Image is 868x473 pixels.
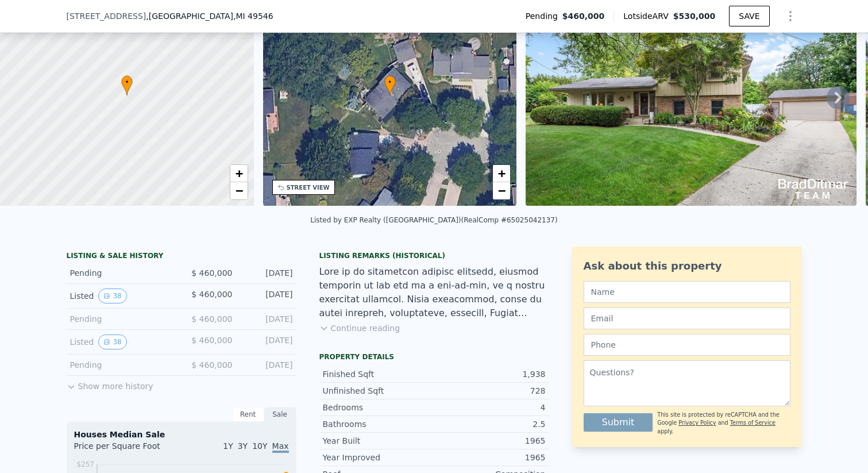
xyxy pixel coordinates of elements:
[67,251,296,263] div: LISTING & SALE HISTORY
[235,183,242,198] span: −
[70,267,172,279] div: Pending
[584,334,790,356] input: Phone
[230,182,248,199] a: Zoom out
[584,281,790,303] input: Name
[191,360,232,370] span: $ 460,000
[434,418,546,430] div: 2.5
[76,460,94,468] tspan: $257
[121,77,133,87] span: •
[384,77,396,87] span: •
[584,413,653,432] button: Submit
[232,407,264,422] div: Rent
[252,441,267,451] span: 10Y
[146,10,273,22] span: , [GEOGRAPHIC_DATA]
[98,334,126,349] button: View historical data
[70,289,172,303] div: Listed
[434,402,546,413] div: 4
[70,313,172,325] div: Pending
[272,441,289,453] span: Max
[242,313,293,325] div: [DATE]
[70,334,172,349] div: Listed
[242,359,293,371] div: [DATE]
[67,10,146,22] span: [STREET_ADDRESS]
[242,334,293,349] div: [DATE]
[238,441,248,451] span: 3Y
[242,289,293,303] div: [DATE]
[264,407,296,422] div: Sale
[434,452,546,463] div: 1965
[323,452,434,463] div: Year Improved
[323,385,434,397] div: Unfinished Sqft
[384,75,396,95] div: •
[319,251,549,260] div: Listing Remarks (Historical)
[434,435,546,447] div: 1965
[191,268,232,278] span: $ 460,000
[233,11,273,21] span: , MI 49546
[657,411,790,436] div: This site is protected by reCAPTCHA and the Google and apply.
[310,216,557,224] div: Listed by EXP Realty ([GEOGRAPHIC_DATA]) (RealComp #65025042137)
[434,368,546,380] div: 1,938
[191,290,232,299] span: $ 460,000
[323,402,434,413] div: Bedrooms
[74,429,289,440] div: Houses Median Sale
[493,165,510,182] a: Zoom in
[67,376,153,392] button: Show more history
[319,322,400,334] button: Continue reading
[493,182,510,199] a: Zoom out
[121,75,133,95] div: •
[319,352,549,362] div: Property details
[673,11,716,21] span: $530,000
[323,368,434,380] div: Finished Sqft
[319,265,549,320] div: Lore ip do sitametcon adipisc elitsedd, eiusmod temporin ut lab etd ma a eni-ad-min, ve q nostru ...
[584,307,790,329] input: Email
[191,314,232,324] span: $ 460,000
[70,359,172,371] div: Pending
[323,435,434,447] div: Year Built
[562,10,605,22] span: $460,000
[434,385,546,397] div: 728
[498,183,506,198] span: −
[730,420,776,426] a: Terms of Service
[779,5,802,28] button: Show Options
[230,165,248,182] a: Zoom in
[191,336,232,345] span: $ 460,000
[678,420,716,426] a: Privacy Policy
[623,10,673,22] span: Lotside ARV
[498,166,506,180] span: +
[729,6,769,26] button: SAVE
[235,166,242,180] span: +
[584,258,790,274] div: Ask about this property
[323,418,434,430] div: Bathrooms
[98,289,126,303] button: View historical data
[287,183,330,192] div: STREET VIEW
[223,441,233,451] span: 1Y
[526,10,562,22] span: Pending
[242,267,293,279] div: [DATE]
[74,440,182,459] div: Price per Square Foot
